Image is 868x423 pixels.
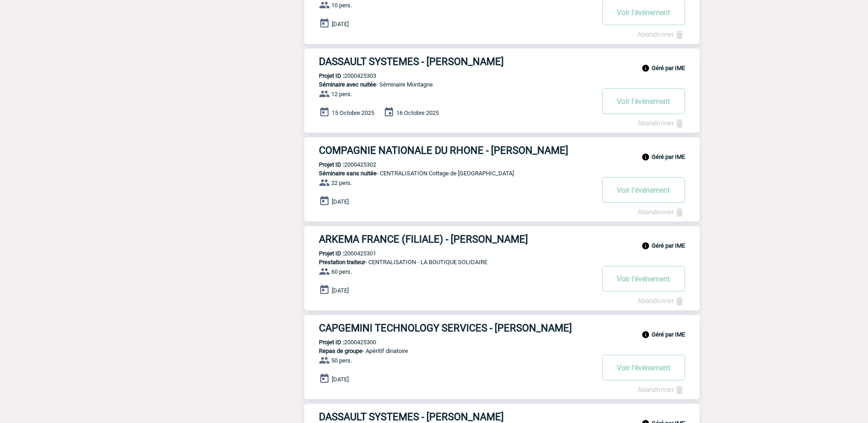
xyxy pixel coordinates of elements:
img: info_black_24dp.svg [642,331,650,339]
span: 60 pers. [331,268,352,275]
button: Voir l'événement [602,355,685,380]
span: 16 Octobre 2025 [396,109,439,116]
a: COMPAGNIE NATIONALE DU RHONE - [PERSON_NAME] [304,145,700,156]
a: Abandonner [637,297,685,305]
b: Projet ID : [319,161,344,168]
h3: DASSAULT SYSTEMES - [PERSON_NAME] [319,411,593,423]
b: Géré par IME [652,65,685,71]
h3: DASSAULT SYSTEMES - [PERSON_NAME] [319,56,593,67]
span: Séminaire sans nuitée [319,170,377,177]
span: [DATE] [332,287,349,294]
span: [DATE] [332,198,349,205]
button: Voir l'événement [602,177,685,203]
b: Géré par IME [652,153,685,160]
a: Abandonner [637,30,685,38]
span: Repas de groupe [319,347,362,354]
p: 2000425301 [304,250,376,257]
p: - CENTRALISATION Cottage de [GEOGRAPHIC_DATA] [304,170,593,177]
a: Abandonner [637,385,685,394]
span: [DATE] [332,376,349,383]
p: 2000425303 [304,72,376,79]
a: DASSAULT SYSTEMES - [PERSON_NAME] [304,411,700,423]
span: 50 pers. [331,357,352,364]
b: Projet ID : [319,339,344,346]
span: 12 pers. [331,91,352,98]
span: 10 pers. [331,2,352,9]
b: Géré par IME [652,331,685,338]
b: Projet ID : [319,72,344,79]
a: CAPGEMINI TECHNOLOGY SERVICES - [PERSON_NAME] [304,322,700,334]
h3: ARKEMA FRANCE (FILIALE) - [PERSON_NAME] [319,233,593,245]
span: Prestation traiteur [319,259,365,266]
span: 15 Octobre 2025 [332,109,374,116]
button: Voir l'événement [602,266,685,292]
a: Abandonner [637,208,685,216]
h3: COMPAGNIE NATIONALE DU RHONE - [PERSON_NAME] [319,145,593,156]
span: 22 pers. [331,179,352,186]
button: Voir l'événement [602,88,685,114]
span: [DATE] [332,21,349,27]
h3: CAPGEMINI TECHNOLOGY SERVICES - [PERSON_NAME] [319,322,593,334]
a: Abandonner [637,119,685,127]
p: 2000425302 [304,161,376,168]
a: ARKEMA FRANCE (FILIALE) - [PERSON_NAME] [304,233,700,245]
a: DASSAULT SYSTEMES - [PERSON_NAME] [304,56,700,67]
b: Projet ID : [319,250,344,257]
p: - Apéritif dinatoire [304,347,593,354]
p: - CENTRALISATION - LA BOUTIQUE SOLIDAIRE [304,259,593,266]
img: info_black_24dp.svg [642,153,650,161]
p: - Séminaire Montagne [304,81,593,88]
span: Séminaire avec nuitée [319,81,376,88]
b: Géré par IME [652,242,685,249]
p: 2000425300 [304,339,376,346]
img: info_black_24dp.svg [642,64,650,72]
img: info_black_24dp.svg [642,242,650,250]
